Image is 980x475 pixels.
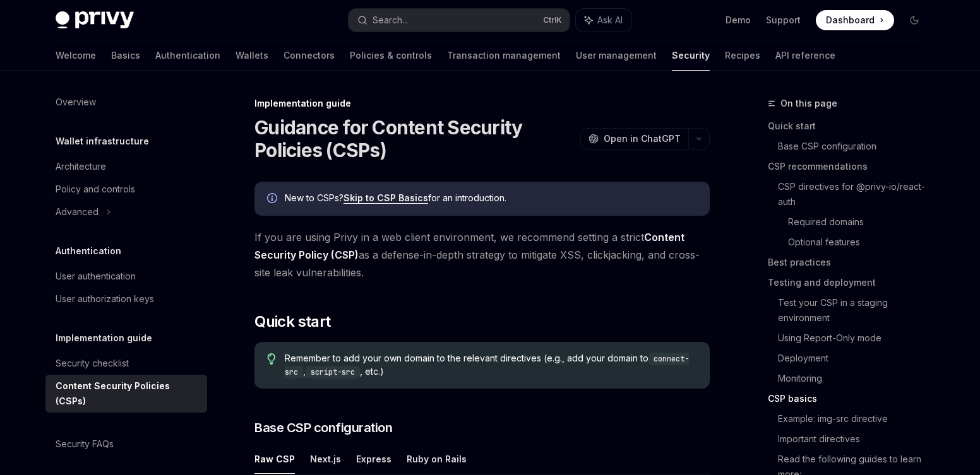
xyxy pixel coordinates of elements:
[407,444,467,474] button: Ruby on Rails
[778,328,935,348] a: Using Report-Only mode
[45,178,207,201] a: Policy and controls
[254,97,710,110] div: Implementation guide
[285,352,697,378] span: Remember to add your own domain to the relevant directives (e.g., add your domain to , , etc.)
[788,232,935,252] a: Optional features
[768,116,935,136] a: Quick start
[56,291,154,307] div: User authorization keys
[45,265,207,288] a: User authentication
[45,352,207,375] a: Security checklist
[826,14,875,26] span: Dashboard
[56,11,134,29] img: dark logo
[56,182,135,197] div: Policy and controls
[768,156,935,177] a: CSP recommendations
[447,40,561,71] a: Transaction management
[56,331,152,346] h5: Implementation guide
[604,132,681,145] span: Open in ChatGPT
[788,212,935,232] a: Required domains
[904,10,924,30] button: Toggle dark mode
[111,40,140,71] a: Basics
[254,444,295,474] button: Raw CSP
[373,13,408,28] div: Search...
[56,159,106,174] div: Architecture
[778,348,935,368] a: Deployment
[543,15,562,25] span: Ctrl K
[56,95,96,110] div: Overview
[597,14,623,26] span: Ask AI
[344,192,428,204] a: Skip to CSP Basics
[45,375,207,413] a: Content Security Policies (CSPs)
[778,293,935,328] a: Test your CSP in a staging environment
[45,155,207,178] a: Architecture
[725,40,760,71] a: Recipes
[285,353,689,378] code: connect-src
[306,366,360,378] code: script-src
[56,437,114,452] div: Security FAQs
[672,40,710,71] a: Security
[254,116,575,161] h1: Guidance for Content Security Policies (CSPs)
[778,368,935,389] a: Monitoring
[816,10,894,30] a: Dashboard
[56,378,200,409] div: Content Security Policies (CSPs)
[267,353,276,365] svg: Tip
[56,243,121,259] h5: Authentication
[580,128,688,150] button: Open in ChatGPT
[56,356,129,371] div: Security checklist
[310,444,341,474] button: Next.js
[768,389,935,409] a: CSP basics
[778,409,935,429] a: Example: img-src directive
[56,204,99,220] div: Advanced
[350,40,432,71] a: Policies & controls
[45,433,207,455] a: Security FAQs
[768,252,935,273] a: Best practices
[56,134,149,149] h5: Wallet infrastructure
[726,14,751,26] a: Demo
[254,419,392,437] span: Base CSP configuration
[780,96,837,111] span: On this page
[775,40,835,71] a: API reference
[778,136,935,156] a: Base CSP configuration
[768,273,935,293] a: Testing and deployment
[576,9,631,32] button: Ask AI
[254,228,710,281] span: If you are using Privy in a web client environment, we recommend setting a strict as a defense-in...
[356,444,391,474] button: Express
[45,91,207,114] a: Overview
[285,192,697,206] div: New to CSPs? for an introduction.
[155,40,220,71] a: Authentication
[254,312,330,332] span: Quick start
[778,177,935,212] a: CSP directives for @privy-io/react-auth
[778,429,935,449] a: Important directives
[45,288,207,310] a: User authorization keys
[236,40,268,71] a: Wallets
[284,40,335,71] a: Connectors
[349,9,570,32] button: Search...CtrlK
[56,40,96,71] a: Welcome
[267,193,280,206] svg: Info
[576,40,657,71] a: User management
[56,269,136,284] div: User authentication
[766,14,801,26] a: Support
